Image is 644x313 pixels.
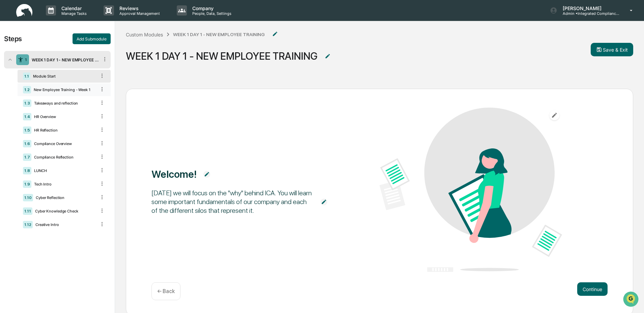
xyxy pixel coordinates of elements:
[151,168,197,180] div: Welcome!
[73,33,111,44] button: Add Submodule
[577,282,608,296] button: Continue
[23,207,32,215] div: 1.11
[126,32,163,37] div: Custom Modules
[320,199,327,205] img: Additional Document Icon
[33,222,96,227] div: Creative Intro
[187,11,235,16] p: People, Data, Settings
[23,180,31,188] div: 1.9
[591,43,633,56] button: Save & Exit
[31,168,96,173] div: LUNCH
[56,5,90,11] p: Calendar
[7,98,12,104] div: 🔎
[157,288,175,294] p: ← Back
[173,32,265,37] div: WEEK 1 DAY 1 - NEW EMPLOYEE TRAINING
[31,182,96,187] div: Tech Intro
[29,57,99,62] div: WEEK 1 DAY 1 - NEW EMPLOYEE TRAINING
[30,74,96,79] div: Module Start
[115,54,123,62] button: Start new chat
[622,291,641,309] iframe: Open customer support
[23,86,31,93] div: 1.2
[23,58,85,64] div: We're available if you need us!
[557,5,620,11] p: [PERSON_NAME]
[32,209,96,214] div: Cyber Knowledge Check
[23,153,31,161] div: 1.7
[4,35,22,43] div: Steps
[31,87,96,92] div: New Employee Training - Week 1
[557,11,620,16] p: Admin • Integrated Compliance Advisors - Consultants
[23,52,111,58] div: Start new chat
[25,57,27,62] div: 1
[7,52,19,64] img: 1746055101610-c473b297-6a78-478c-a979-82029cc54cd1
[23,221,33,228] div: 1.12
[67,114,82,119] span: Pylon
[272,31,278,37] img: Additional Document Icon
[23,140,31,147] div: 1.6
[49,86,54,91] div: 🗄️
[48,114,82,119] a: Powered byPylon
[31,155,96,160] div: Compliance Reflection
[7,86,12,91] div: 🖐️
[114,5,163,11] p: Reviews
[380,108,562,272] img: Welcome!
[151,189,314,215] div: [DATE] we will focus on the "why" behind ICA. You will learn some important fundamentals of our c...
[114,11,163,16] p: Approval Management
[23,113,31,120] div: 1.4
[203,171,210,178] img: Additional Document Icon
[13,85,44,92] span: Preclearance
[31,128,96,133] div: HR Reflection
[324,53,331,60] img: Additional Document Icon
[23,167,31,174] div: 1.8
[23,194,33,201] div: 1.10
[46,82,86,94] a: 🗄️Attestations
[23,73,30,80] div: 1.1
[33,195,96,200] div: Cyber Reflection
[56,85,84,92] span: Attestations
[126,50,317,62] div: WEEK 1 DAY 1 - NEW EMPLOYEE TRAINING
[56,11,90,16] p: Manage Tasks
[31,101,96,106] div: Takeaways and reflection
[13,98,43,105] span: Data Lookup
[31,114,96,119] div: HR Overview
[4,82,46,94] a: 🖐️Preclearance
[31,141,96,146] div: Compliance Overview
[7,14,123,25] p: How can we help?
[16,4,32,17] img: logo
[23,126,31,134] div: 1.5
[23,99,31,107] div: 1.3
[187,5,235,11] p: Company
[4,95,45,107] a: 🔎Data Lookup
